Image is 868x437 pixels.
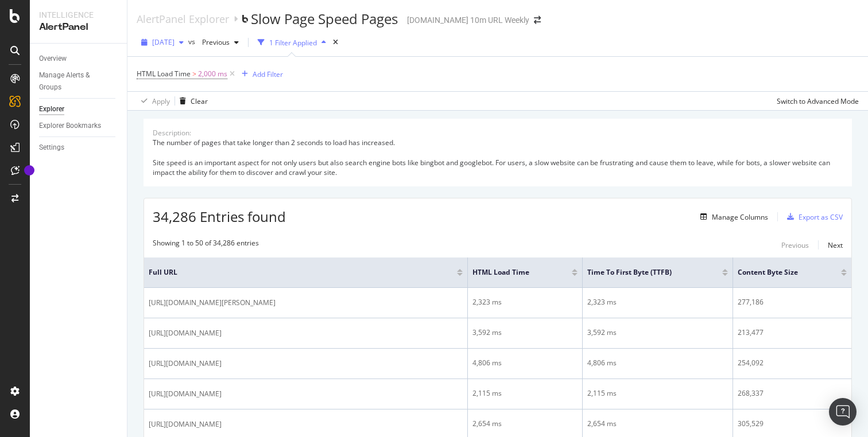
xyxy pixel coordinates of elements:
span: vs [188,37,197,46]
div: Next [828,240,843,250]
div: Add Filter [253,69,283,79]
span: > [192,69,196,79]
div: Tooltip anchor [24,165,34,175]
div: 4,806 ms [587,358,728,368]
div: Explorer Bookmarks [39,120,101,132]
div: 3,592 ms [587,327,728,338]
div: 213,477 [738,327,847,338]
div: 2,323 ms [472,297,578,307]
div: Switch to Advanced Mode [777,96,859,106]
a: Settings [39,142,119,154]
div: The number of pages that take longer than 2 seconds to load has increased. Site speed is an impor... [153,138,843,177]
button: Export as CSV [782,208,843,226]
div: 1 Filter Applied [269,38,317,48]
div: Open Intercom Messenger [829,398,857,426]
a: Manage Alerts & Groups [39,69,119,93]
div: Apply [152,96,170,106]
span: [URL][DOMAIN_NAME] [149,327,222,339]
span: HTML Load Time [472,267,555,278]
div: 2,323 ms [587,297,728,307]
div: Manage Columns [712,212,768,222]
span: [URL][DOMAIN_NAME][PERSON_NAME] [149,297,276,309]
div: 2,654 ms [587,419,728,429]
button: Switch to Advanced Mode [772,92,859,110]
a: Explorer [39,103,119,115]
div: 3,592 ms [472,327,578,338]
div: 277,186 [738,297,847,307]
div: Manage Alerts & Groups [39,69,108,93]
span: 2025 Sep. 26th [152,37,175,47]
div: Slow Page Speed Pages [251,9,398,29]
div: 2,654 ms [472,419,578,429]
span: HTML Load Time [137,69,191,79]
div: 2,115 ms [587,388,728,399]
div: Settings [39,142,64,154]
button: Next [828,238,843,252]
button: Add Filter [237,67,283,81]
span: Time To First Byte (TTFB) [587,267,705,278]
div: 268,337 [738,388,847,399]
div: AlertPanel [39,21,118,34]
div: Showing 1 to 50 of 34,286 entries [153,238,259,252]
div: Previous [781,240,809,250]
div: Clear [191,96,208,106]
span: 34,286 Entries found [153,207,286,226]
span: 2,000 ms [198,66,227,82]
div: Intelligence [39,9,118,21]
button: Apply [137,92,170,110]
span: [URL][DOMAIN_NAME] [149,358,222,369]
div: 254,092 [738,358,847,368]
span: [URL][DOMAIN_NAME] [149,419,222,430]
div: [DOMAIN_NAME] 10m URL Weekly [407,14,529,26]
div: Explorer [39,103,64,115]
div: Description: [153,128,191,138]
span: Previous [197,37,230,47]
span: Content Byte Size [738,267,824,278]
div: arrow-right-arrow-left [534,16,541,24]
button: [DATE] [137,33,188,52]
button: Clear [175,92,208,110]
div: times [331,37,340,48]
div: Overview [39,53,67,65]
a: Overview [39,53,119,65]
span: Full URL [149,267,440,278]
button: Previous [197,33,243,52]
button: 1 Filter Applied [253,33,331,52]
div: 305,529 [738,419,847,429]
a: AlertPanel Explorer [137,13,229,25]
a: Explorer Bookmarks [39,120,119,132]
div: 4,806 ms [472,358,578,368]
span: [URL][DOMAIN_NAME] [149,388,222,400]
div: 2,115 ms [472,388,578,399]
button: Manage Columns [696,210,768,224]
button: Previous [781,238,809,252]
div: Export as CSV [799,212,843,222]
